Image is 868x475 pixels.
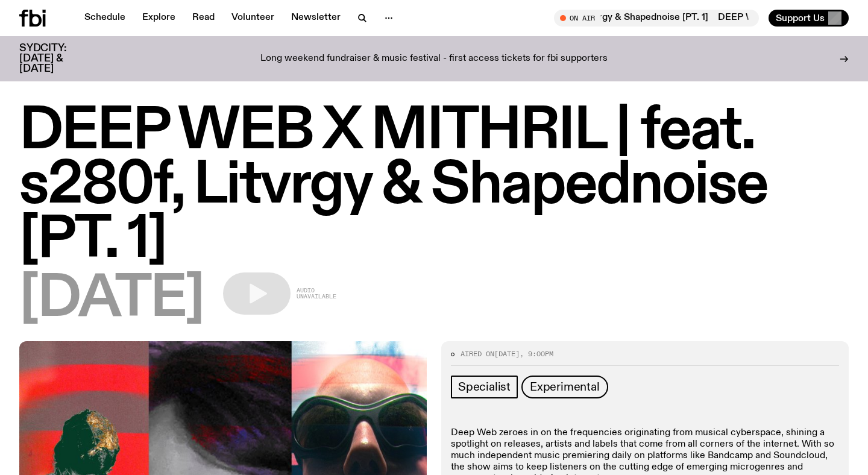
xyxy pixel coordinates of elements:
[19,272,204,327] span: [DATE]
[284,10,348,27] a: Newsletter
[521,376,608,398] a: Experimental
[520,349,553,359] span: , 9:00pm
[224,10,281,27] a: Volunteer
[19,43,96,74] h3: SYDCITY: [DATE] & [DATE]
[458,380,511,394] span: Specialist
[554,10,759,27] button: On AirDEEP WEB X MITHRIL | feat. s280f, Litvrgy & Shapednoise [PT. 1]DEEP WEB X MITHRIL | feat. s...
[769,10,849,27] button: Support Us
[19,105,849,268] h1: DEEP WEB X MITHRIL | feat. s280f, Litvrgy & Shapednoise [PT. 1]
[77,10,133,27] a: Schedule
[185,10,222,27] a: Read
[530,380,600,394] span: Experimental
[135,10,183,27] a: Explore
[461,349,494,359] span: Aired on
[494,349,520,359] span: [DATE]
[260,54,608,64] p: Long weekend fundraiser & music festival - first access tickets for fbi supporters
[451,376,518,398] a: Specialist
[776,13,825,24] span: Support Us
[297,288,336,300] span: Audio unavailable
